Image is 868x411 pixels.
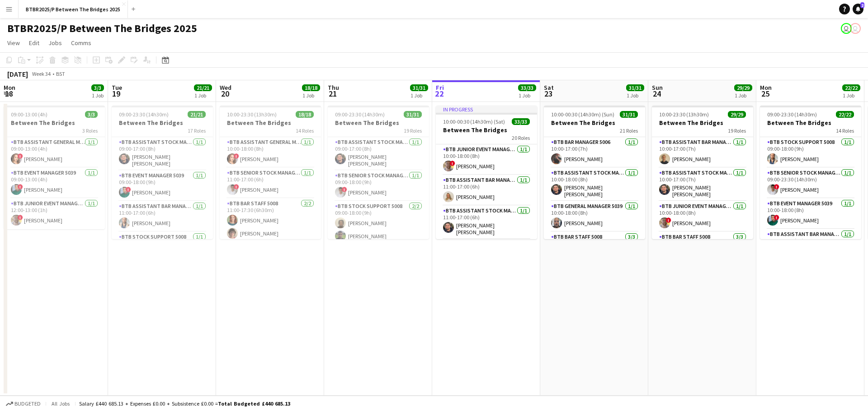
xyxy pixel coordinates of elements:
app-card-role: BTB Assistant General Manager 50061/110:00-18:00 (8h)![PERSON_NAME] [220,137,321,168]
app-card-role: BTB Bar Staff 50082/211:00-17:30 (6h30m)[PERSON_NAME][PERSON_NAME] [220,199,321,242]
app-card-role: BTB Senior Stock Manager 50061/109:00-18:00 (9h)![PERSON_NAME] [328,171,429,201]
h3: Between The Bridges [4,119,105,127]
span: 18/18 [296,111,314,118]
span: 22/22 [836,111,854,118]
span: ! [18,184,23,189]
span: ! [774,215,779,220]
span: 33/33 [518,84,536,91]
div: 1 Job [302,92,320,99]
span: Jobs [48,39,62,47]
span: 22 [434,88,444,99]
div: BST [56,70,65,77]
div: 1 Job [410,92,428,99]
app-card-role: BTB Senior Stock Manager 50061/111:00-17:00 (6h)![PERSON_NAME] [220,168,321,199]
app-card-role: BTB Assistant Stock Manager 50061/109:00-17:00 (8h)[PERSON_NAME] [PERSON_NAME] [328,137,429,171]
app-card-role: BTB Bar Manager 50061/110:00-17:00 (7h)[PERSON_NAME] [544,137,645,168]
span: 29/29 [728,111,746,118]
h3: Between The Bridges [436,126,537,134]
app-card-role: BTB Event Manager 50391/109:00-13:00 (4h)![PERSON_NAME] [4,168,105,199]
span: Wed [220,83,231,92]
span: 22/22 [842,84,860,91]
span: View [7,39,20,47]
span: 31/31 [410,84,428,91]
app-card-role: BTB Event Manager 50391/109:00-18:00 (9h)![PERSON_NAME] [112,171,213,201]
span: 20 [218,88,231,99]
span: 2 [860,2,864,8]
span: Total Budgeted £440 685.13 [218,400,290,407]
app-card-role: BTB General Manager 50391/110:00-18:00 (8h)[PERSON_NAME] [544,201,645,232]
span: 19 Roles [728,127,746,134]
app-card-role: BTB Assistant General Manager 50061/109:00-13:00 (4h)![PERSON_NAME] [4,137,105,168]
span: 10:00-00:30 (14h30m) (Sun) [551,111,614,118]
button: Budgeted [5,399,42,409]
span: 3/3 [85,111,98,118]
span: Comms [71,39,91,47]
app-job-card: 09:00-23:30 (14h30m)22/22Between The Bridges14 RolesBTB Stock support 50081/109:00-18:00 (9h)[PER... [760,106,861,239]
app-job-card: 09:00-23:30 (14h30m)31/31Between The Bridges19 RolesBTB Assistant Stock Manager 50061/109:00-17:0... [328,106,429,239]
app-card-role: BTB Assistant Stock Manager 50061/110:00-17:00 (7h)[PERSON_NAME] [PERSON_NAME] [652,168,753,201]
span: 18 [2,88,15,99]
span: 29/29 [734,84,752,91]
span: 21/21 [188,111,206,118]
button: BTBR2025/P Between The Bridges 2025 [19,0,128,18]
div: In progress [436,106,537,113]
span: Thu [328,83,339,92]
app-card-role: BTB Junior Event Manager 50391/110:00-18:00 (8h)![PERSON_NAME] [436,144,537,175]
app-card-role: BTB Assistant Bar Manager 50061/110:00-17:00 (7h)[PERSON_NAME] [652,137,753,168]
h3: Between The Bridges [220,119,321,127]
app-job-card: 09:00-23:30 (14h30m)21/21Between The Bridges17 RolesBTB Assistant Stock Manager 50061/109:00-17:0... [112,106,213,239]
app-card-role: BTB Assistant Stock Manager 50061/111:00-17:00 (6h)[PERSON_NAME] [PERSON_NAME] [436,206,537,239]
span: 17 Roles [188,127,206,134]
span: 3 Roles [82,127,98,134]
span: 23 [542,88,554,99]
span: 19 [110,88,122,99]
h1: BTBR2025/P Between The Bridges 2025 [7,22,197,35]
h3: Between The Bridges [652,119,753,127]
div: 10:00-23:30 (13h30m)29/29Between The Bridges19 RolesBTB Assistant Bar Manager 50061/110:00-17:00 ... [652,106,753,239]
app-job-card: 09:00-13:00 (4h)3/3Between The Bridges3 RolesBTB Assistant General Manager 50061/109:00-13:00 (4h... [4,106,105,229]
span: ! [234,184,239,189]
span: Sun [652,83,663,92]
app-card-role: BTB Assistant Stock Manager 50061/109:00-17:00 (8h)[PERSON_NAME] [PERSON_NAME] [112,137,213,171]
span: 25 [759,88,772,99]
h3: Between The Bridges [328,119,429,127]
span: Budgeted [14,401,41,407]
span: 18/18 [302,84,320,91]
div: In progress10:00-00:30 (14h30m) (Sat)33/33Between The Bridges20 RolesBTB Junior Event Manager 503... [436,106,537,239]
app-card-role: BTB Stock support 50081/109:00-18:00 (9h)[PERSON_NAME] [760,137,861,168]
span: 09:00-23:30 (14h30m) [119,111,169,118]
span: ! [774,184,779,189]
span: ! [126,187,131,192]
span: 33/33 [512,118,530,125]
span: All jobs [50,400,71,407]
a: View [4,37,24,49]
span: 10:00-23:30 (13h30m) [227,111,277,118]
span: 09:00-13:00 (4h) [11,111,47,118]
span: ! [666,217,671,223]
span: ! [18,215,23,220]
span: 21 [326,88,339,99]
span: Fri [436,83,444,92]
span: Mon [4,83,15,92]
span: Tue [112,83,122,92]
span: 24 [651,88,663,99]
app-job-card: 10:00-23:30 (13h30m)18/18Between The Bridges14 RolesBTB Assistant General Manager 50061/110:00-18... [220,106,321,239]
a: 2 [853,4,863,14]
span: ! [450,161,455,166]
div: 1 Job [735,92,752,99]
span: 3/3 [91,84,104,91]
span: 09:00-23:30 (14h30m) [767,111,817,118]
span: 09:00-23:30 (14h30m) [335,111,385,118]
span: ! [342,187,347,192]
span: 20 Roles [512,134,530,141]
app-card-role: BTB Senior Stock Manager 50061/109:00-23:30 (14h30m)![PERSON_NAME] [760,168,861,199]
div: 1 Job [92,92,104,99]
h3: Between The Bridges [760,119,861,127]
app-user-avatar: Amy Cane [841,23,852,34]
span: Mon [760,83,772,92]
div: 1 Job [519,92,536,99]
